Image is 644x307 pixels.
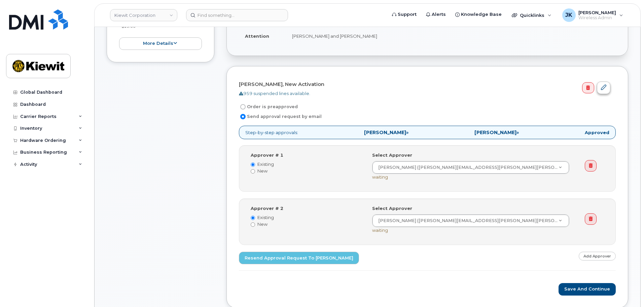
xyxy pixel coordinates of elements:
[372,174,388,180] span: waiting
[372,205,412,212] label: Select Approver
[251,205,283,212] label: Approver # 2
[251,168,362,174] label: New
[186,9,288,21] input: Find something...
[251,221,362,227] label: New
[239,126,616,140] p: Step-by-step approvals:
[578,15,616,21] span: Wireless Admin
[251,222,255,227] input: New
[398,11,417,18] span: Support
[387,8,421,21] a: Support
[286,29,616,43] td: [PERSON_NAME] and [PERSON_NAME]
[585,129,609,136] strong: Approved
[461,11,502,18] span: Knowledge Base
[559,283,616,296] button: Save and Continue
[374,164,559,171] span: [PERSON_NAME] ([PERSON_NAME][EMAIL_ADDRESS][PERSON_NAME][PERSON_NAME][DOMAIN_NAME])
[451,8,506,21] a: Knowledge Base
[251,162,255,167] input: Existing
[374,218,559,224] span: [PERSON_NAME] ([PERSON_NAME][EMAIL_ADDRESS][PERSON_NAME][PERSON_NAME][DOMAIN_NAME])
[578,10,616,15] span: [PERSON_NAME]
[251,169,255,174] input: New
[245,33,269,39] strong: Attention
[239,90,610,97] div: 959 suspended lines available.
[558,8,628,22] div: Jamie Krussel
[372,227,388,233] span: waiting
[432,11,446,18] span: Alerts
[421,8,451,21] a: Alerts
[474,129,516,135] strong: [PERSON_NAME]
[565,11,572,19] span: JK
[251,214,362,221] label: Existing
[251,152,283,158] label: Approver # 1
[364,130,408,135] span: »
[579,252,616,260] a: Add Approver
[239,252,359,264] a: Resend Approval Request to [PERSON_NAME]
[474,130,519,135] span: »
[507,8,556,22] div: Quicklinks
[240,104,246,110] input: Order is preapproved
[119,37,202,50] button: more details
[239,113,322,121] label: Send approval request by email
[251,161,362,167] label: Existing
[110,9,177,21] a: Kiewit Corporation
[251,216,255,220] input: Existing
[239,82,610,87] h4: [PERSON_NAME], New Activation
[372,215,569,227] a: [PERSON_NAME] ([PERSON_NAME][EMAIL_ADDRESS][PERSON_NAME][PERSON_NAME][DOMAIN_NAME])
[364,129,406,135] strong: [PERSON_NAME]
[615,278,639,302] iframe: Messenger Launcher
[239,103,298,111] label: Order is preapproved
[372,152,412,158] label: Select Approver
[240,114,246,119] input: Send approval request by email
[372,161,569,174] a: [PERSON_NAME] ([PERSON_NAME][EMAIL_ADDRESS][PERSON_NAME][PERSON_NAME][DOMAIN_NAME])
[520,12,544,18] span: Quicklinks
